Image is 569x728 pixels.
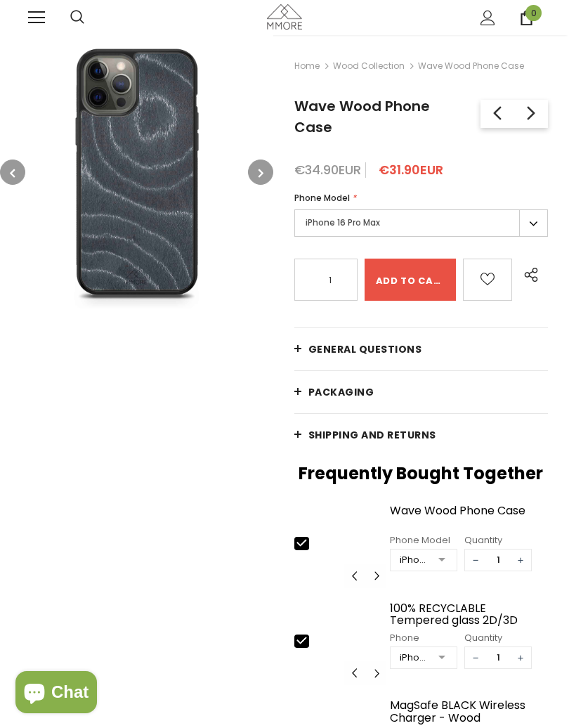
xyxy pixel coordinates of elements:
span: PACKAGING [308,385,374,399]
label: iPhone 16 Pro Max [294,209,548,237]
a: Wood Collection [333,60,405,72]
div: Quantity [464,533,532,547]
a: Wave Wood Phone Case [390,505,548,529]
input: Add to cart [365,259,456,301]
a: 100% RECYCLABLE Tempered glass 2D/3D screen protector [390,602,548,627]
span: Phone Model [294,192,350,204]
a: Home [294,58,320,74]
h2: Frequently Bought Together [294,463,548,484]
a: PACKAGING [294,371,548,413]
div: Quantity [464,631,532,645]
span: − [465,647,486,668]
div: iPhone 6/6S/7/8/SE2/SE3 [400,651,429,665]
div: iPhone 15 Pro Max [400,553,429,567]
span: Wave Wood Phone Case [294,96,430,137]
span: General Questions [308,342,422,356]
span: €31.90EUR [379,161,443,178]
inbox-online-store-chat: Shopify online store chat [11,671,101,717]
span: 0 [525,5,542,21]
span: Shipping and returns [308,428,436,442]
span: Wave Wood Phone Case [418,58,524,74]
span: + [510,550,531,571]
a: 0 [519,11,534,25]
img: MMORE Cases [267,4,302,29]
span: €34.90EUR [294,161,361,178]
span: + [510,647,531,668]
a: General Questions [294,328,548,370]
a: Shipping and returns [294,414,548,456]
span: − [465,550,486,571]
div: Phone [390,631,457,645]
div: Phone Model [390,533,457,547]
